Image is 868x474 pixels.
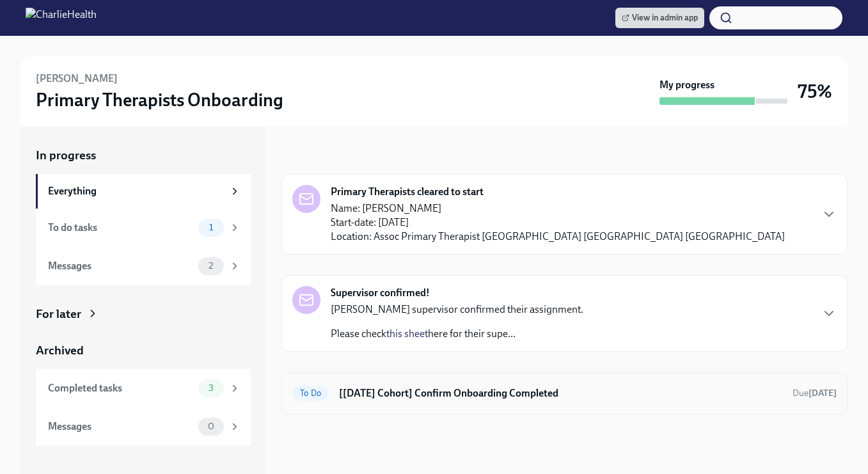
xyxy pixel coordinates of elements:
[36,306,251,322] a: For later
[36,72,118,86] h6: [PERSON_NAME]
[48,381,193,395] div: Completed tasks
[809,388,837,399] strong: [DATE]
[36,174,251,209] a: Everything
[36,306,81,322] div: For later
[201,223,221,232] span: 1
[48,259,193,273] div: Messages
[331,201,785,244] p: Name: [PERSON_NAME] Start-date: [DATE] Location: Assoc Primary Therapist [GEOGRAPHIC_DATA] [GEOGR...
[36,88,283,111] h3: Primary Therapists Onboarding
[48,420,193,434] div: Messages
[339,386,782,400] h6: [[DATE] Cohort] Confirm Onboarding Completed
[48,184,224,198] div: Everything
[200,422,222,431] span: 0
[36,369,251,407] a: Completed tasks3
[36,407,251,446] a: Messages0
[615,8,704,28] a: View in admin app
[201,261,221,271] span: 2
[331,303,583,317] p: [PERSON_NAME] supervisor confirmed their assignment.
[201,383,221,393] span: 3
[36,209,251,247] a: To do tasks1
[292,383,837,404] a: To Do[[DATE] Cohort] Confirm Onboarding CompletedDue[DATE]
[331,327,583,341] p: Please check here for their supe...
[26,8,97,28] img: CharlieHealth
[36,247,251,285] a: Messages2
[793,387,837,399] span: September 6th, 2025 09:00
[386,328,428,340] a: this sheet
[659,78,714,92] strong: My progress
[331,286,430,300] strong: Supervisor confirmed!
[798,80,832,103] h3: 75%
[622,12,698,24] span: View in admin app
[36,147,251,164] a: In progress
[281,147,342,164] div: In progress
[793,388,837,399] span: Due
[48,221,193,235] div: To do tasks
[36,342,251,359] a: Archived
[292,388,329,398] span: To Do
[331,185,484,199] strong: Primary Therapists cleared to start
